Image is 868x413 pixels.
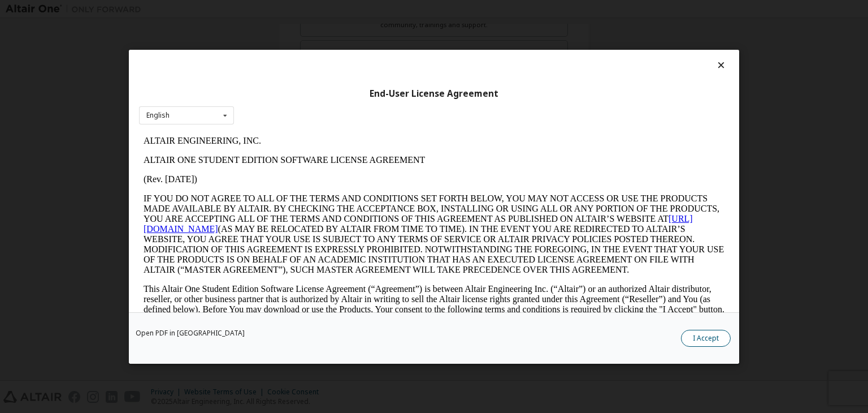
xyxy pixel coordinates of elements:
div: End-User License Agreement [139,88,729,99]
div: English [146,112,170,119]
p: IF YOU DO NOT AGREE TO ALL OF THE TERMS AND CONDITIONS SET FORTH BELOW, YOU MAY NOT ACCESS OR USE... [5,62,585,144]
p: (Rev. [DATE]) [5,43,585,53]
a: [URL][DOMAIN_NAME] [5,83,554,102]
p: ALTAIR ENGINEERING, INC. [5,5,585,15]
p: This Altair One Student Edition Software License Agreement (“Agreement”) is between Altair Engine... [5,153,585,193]
a: Open PDF in [GEOGRAPHIC_DATA] [136,330,245,337]
p: ALTAIR ONE STUDENT EDITION SOFTWARE LICENSE AGREEMENT [5,24,585,34]
button: I Accept [681,330,731,347]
